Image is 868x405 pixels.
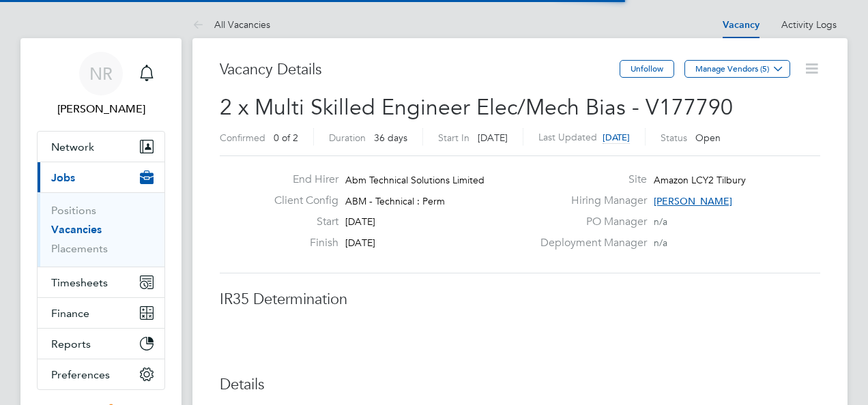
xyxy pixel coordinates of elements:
h3: Details [220,375,820,395]
button: Preferences [38,359,164,389]
span: Timesheets [51,276,108,289]
button: Jobs [38,162,164,192]
a: All Vacancies [192,18,270,31]
span: NR [89,65,113,82]
span: n/a [654,215,667,228]
span: [DATE] [478,132,508,144]
button: Reports [38,329,164,359]
span: Jobs [51,171,75,184]
span: Abm Technical Solutions Limited [345,174,484,186]
label: Site [532,172,647,187]
label: Status [661,132,687,144]
button: Manage Vendors (5) [684,60,790,78]
a: Placements [51,242,108,255]
span: Preferences [51,368,110,381]
span: Natalie Rendell [37,101,165,117]
span: [PERSON_NAME] [654,195,732,207]
h3: Vacancy Details [220,60,620,80]
label: Last Updated [538,131,597,143]
span: Network [51,140,94,153]
button: Timesheets [38,267,164,297]
a: Vacancy [723,19,759,31]
span: [DATE] [345,215,375,228]
span: Amazon LCY2 Tilbury [654,174,746,186]
h3: IR35 Determination [220,290,820,310]
button: Network [38,132,164,162]
a: Vacancies [51,223,102,236]
label: End Hirer [263,172,338,187]
span: 36 days [374,132,407,144]
span: Finance [51,307,89,320]
a: Activity Logs [781,18,837,31]
label: Start In [438,132,469,144]
span: ABM - Technical : Perm [345,195,445,207]
label: Hiring Manager [532,194,647,208]
button: Unfollow [620,60,674,78]
span: 2 x Multi Skilled Engineer Elec/Mech Bias - V177790 [220,94,733,121]
span: [DATE] [345,237,375,249]
span: n/a [654,237,667,249]
span: Reports [51,337,91,350]
label: Start [263,215,338,229]
a: Positions [51,204,96,217]
span: Open [695,132,721,144]
span: 0 of 2 [274,132,298,144]
label: Client Config [263,194,338,208]
span: [DATE] [603,132,630,143]
a: NR[PERSON_NAME] [37,52,165,117]
label: Duration [329,132,366,144]
label: Finish [263,236,338,250]
label: Confirmed [220,132,265,144]
button: Finance [38,298,164,328]
label: Deployment Manager [532,236,647,250]
div: Jobs [38,192,164,267]
label: PO Manager [532,215,647,229]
